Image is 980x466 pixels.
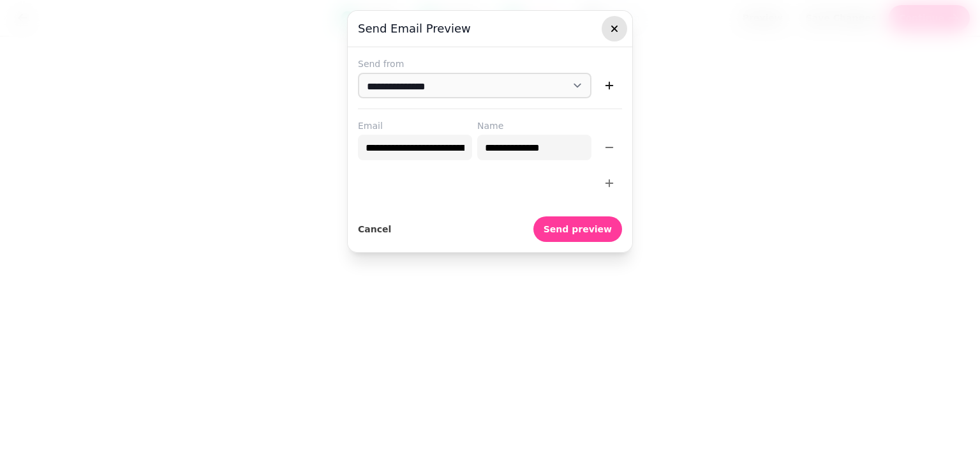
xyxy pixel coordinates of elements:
label: Name [477,119,591,132]
span: Send preview [544,225,612,234]
button: Cancel [358,216,391,242]
button: Send preview [533,216,622,242]
h3: Send email preview [358,21,622,36]
label: Email [358,119,472,132]
span: Cancel [358,225,391,234]
label: Send from [358,57,622,70]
